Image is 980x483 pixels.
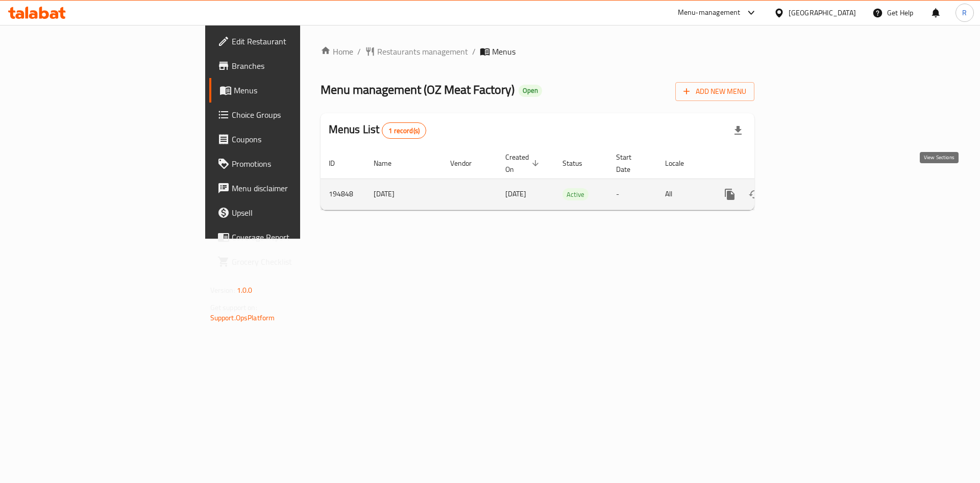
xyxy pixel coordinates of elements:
[232,231,361,243] span: Coverage Report
[210,284,235,297] span: Version:
[321,148,824,210] table: enhanced table
[616,151,645,175] span: Start Date
[321,78,514,101] span: Menu management ( OZ Meat Factory )
[742,182,767,207] button: Change Status
[232,35,361,47] span: Edit Restaurant
[683,85,746,98] span: Add New Menu
[210,301,257,314] span: Get support on:
[209,127,369,151] a: Coupons
[962,7,967,18] span: R
[377,45,468,58] span: Restaurants management
[382,122,426,139] div: Total records count
[789,7,856,18] div: [GEOGRAPHIC_DATA]
[450,157,485,169] span: Vendor
[209,54,369,78] a: Branches
[505,187,526,200] span: [DATE]
[492,45,516,58] span: Menus
[321,45,755,58] nav: breadcrumb
[209,176,369,200] a: Menu disclaimer
[232,158,361,170] span: Promotions
[329,122,426,139] h2: Menus List
[209,103,369,127] a: Choice Groups
[329,157,348,169] span: ID
[232,207,361,219] span: Upsell
[726,118,750,143] div: Export file
[209,249,369,274] a: Grocery Checklist
[365,179,442,210] td: [DATE]
[608,179,657,210] td: -
[237,284,253,297] span: 1.0.0
[209,200,369,225] a: Upsell
[209,78,369,103] a: Menus
[232,256,361,268] span: Grocery Checklist
[209,151,369,176] a: Promotions
[365,45,468,58] a: Restaurants management
[210,311,275,324] a: Support.OpsPlatform
[675,82,754,101] button: Add New Menu
[519,85,542,97] div: Open
[374,157,405,169] span: Name
[505,151,542,175] span: Created On
[209,225,369,249] a: Coverage Report
[234,84,361,96] span: Menus
[232,133,361,145] span: Coupons
[709,148,824,179] th: Actions
[382,126,426,136] span: 1 record(s)
[472,45,476,58] li: /
[657,179,709,210] td: All
[665,157,697,169] span: Locale
[519,86,542,95] span: Open
[232,60,361,72] span: Branches
[718,182,742,207] button: more
[562,157,596,169] span: Status
[562,189,589,200] span: Active
[209,29,369,54] a: Edit Restaurant
[678,7,741,19] div: Menu-management
[232,182,361,194] span: Menu disclaimer
[232,109,361,121] span: Choice Groups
